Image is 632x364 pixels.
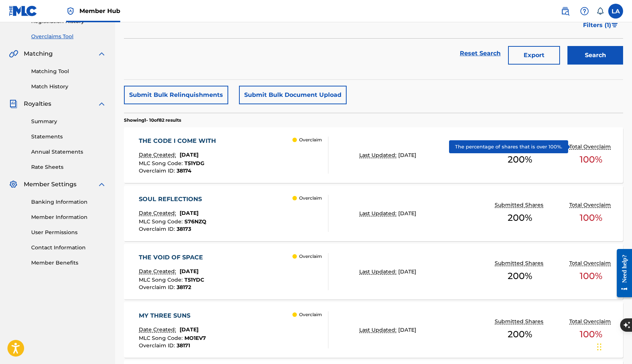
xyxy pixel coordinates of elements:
[24,49,53,58] span: Matching
[24,99,51,108] span: Royalties
[139,226,177,232] span: Overclaim ID :
[608,4,623,19] div: User Menu
[495,201,545,209] p: Submitted Shares
[580,269,602,283] span: 100 %
[398,152,416,158] span: [DATE]
[569,318,613,325] p: Total Overclaim
[299,195,322,201] p: Overclaim
[177,284,191,291] span: 38172
[139,268,178,275] p: Date Created:
[359,268,398,276] p: Last Updated:
[239,86,347,104] button: Submit Bulk Document Upload
[31,33,106,40] a: Overclaims Tool
[139,137,220,145] div: THE CODE I COME WITH
[177,167,191,174] span: 38174
[31,133,106,141] a: Statements
[508,153,532,166] span: 200 %
[558,4,573,19] a: Public Search
[577,4,592,19] div: Help
[456,45,504,62] a: Reset Search
[97,49,106,58] img: expand
[139,160,184,167] span: MLC Song Code :
[508,46,560,65] button: Export
[569,143,613,151] p: Total Overclaim
[495,259,545,267] p: Submitted Shares
[31,259,106,267] a: Member Benefits
[139,253,207,262] div: THE VOID OF SPACE
[580,328,602,341] span: 100 %
[124,127,623,183] a: THE CODE I COME WITHDate Created:[DATE]MLC Song Code:T51YDGOverclaim ID:38174 OverclaimLast Updat...
[580,211,602,224] span: 100 %
[580,153,602,166] span: 100 %
[124,117,181,124] p: Showing 1 - 10 of 82 results
[139,326,178,334] p: Date Created:
[139,311,206,320] div: MY THREE SUNS
[9,180,18,189] img: Member Settings
[569,201,613,209] p: Total Overclaim
[398,210,416,217] span: [DATE]
[561,7,570,16] img: search
[495,143,545,151] p: Submitted Shares
[398,327,416,333] span: [DATE]
[184,335,206,341] span: MO1EV7
[66,7,75,16] img: Top Rightsholder
[508,328,532,341] span: 200 %
[31,83,106,91] a: Match History
[579,16,623,35] button: Filters (1)
[177,226,191,232] span: 38173
[359,326,398,334] p: Last Updated:
[139,167,177,174] span: Overclaim ID :
[31,229,106,236] a: User Permissions
[9,49,18,58] img: Matching
[31,213,106,221] a: Member Information
[597,336,602,358] div: Drag
[139,218,184,225] span: MLC Song Code :
[180,326,199,333] span: [DATE]
[31,163,106,171] a: Rate Sheets
[184,276,204,283] span: T51YDC
[124,86,228,104] button: Submit Bulk Relinquishments
[139,195,206,204] div: SOUL REFLECTIONS
[177,342,190,349] span: 38171
[359,210,398,217] p: Last Updated:
[359,151,398,159] p: Last Updated:
[139,342,177,349] span: Overclaim ID :
[124,302,623,358] a: MY THREE SUNSDate Created:[DATE]MLC Song Code:MO1EV7Overclaim ID:38171 OverclaimLast Updated:[DAT...
[508,211,532,224] span: 200 %
[139,151,178,159] p: Date Created:
[596,7,604,15] div: Notifications
[24,180,76,189] span: Member Settings
[508,269,532,283] span: 200 %
[611,243,632,303] iframe: Resource Center
[580,7,589,16] img: help
[31,244,106,252] a: Contact Information
[180,268,199,275] span: [DATE]
[299,253,322,260] p: Overclaim
[139,335,184,341] span: MLC Song Code :
[612,23,618,27] img: filter
[124,186,623,241] a: SOUL REFLECTIONSDate Created:[DATE]MLC Song Code:S76NZQOverclaim ID:38173 OverclaimLast Updated:[...
[299,311,322,318] p: Overclaim
[31,198,106,206] a: Banking Information
[79,7,120,15] span: Member Hub
[124,244,623,299] a: THE VOID OF SPACEDate Created:[DATE]MLC Song Code:T51YDCOverclaim ID:38172 OverclaimLast Updated:...
[31,148,106,156] a: Annual Statements
[97,180,106,189] img: expand
[184,218,206,225] span: S76NZQ
[299,137,322,143] p: Overclaim
[31,118,106,125] a: Summary
[139,209,178,217] p: Date Created:
[567,46,623,65] button: Search
[31,68,106,75] a: Matching Tool
[97,99,106,108] img: expand
[9,6,37,16] img: MLC Logo
[569,259,613,267] p: Total Overclaim
[398,268,416,275] span: [DATE]
[180,151,199,158] span: [DATE]
[595,328,632,364] iframe: Chat Widget
[583,21,611,30] span: Filters ( 1 )
[495,318,545,325] p: Submitted Shares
